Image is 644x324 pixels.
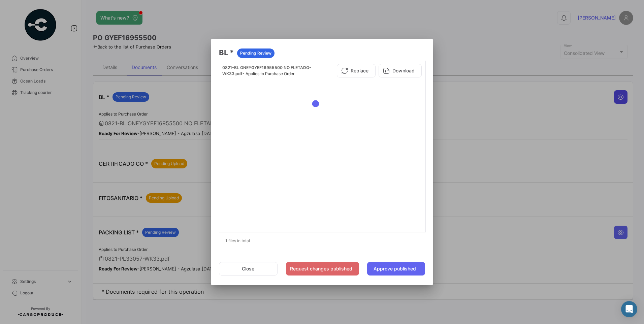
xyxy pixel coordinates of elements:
button: Replace [337,64,376,77]
div: 1 files in total [219,232,425,249]
button: Download [379,64,422,77]
span: Pending Review [240,50,271,56]
button: Approve published [367,262,425,276]
span: - Applies to Purchase Order [243,71,294,76]
span: 0821-BL ONEYGYEF16955500 NO FLETADO-WK33.pdf [222,65,311,76]
button: Request changes published [286,262,359,276]
div: Abrir Intercom Messenger [621,301,637,317]
button: Close [219,262,278,276]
